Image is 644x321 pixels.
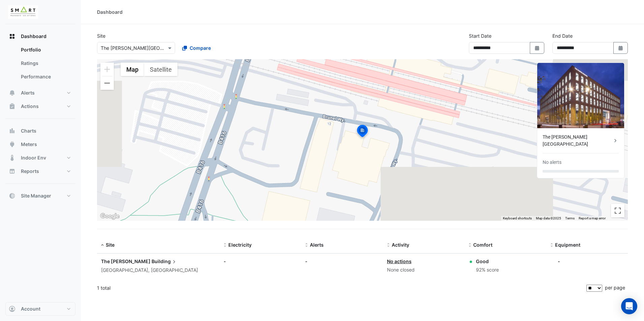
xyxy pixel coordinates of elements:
label: Site [97,32,105,39]
span: Actions [21,103,39,110]
a: Report a map error [579,216,606,220]
span: Alerts [310,242,324,248]
span: Electricity [228,242,252,248]
span: Compare [190,44,211,51]
span: Site [106,242,115,248]
span: Reports [21,168,39,175]
div: Dashboard [5,43,75,86]
app-icon: Alerts [9,90,15,96]
button: Reports [5,165,75,178]
div: None closed [387,266,460,274]
app-icon: Site Manager [9,192,15,199]
div: The [PERSON_NAME][GEOGRAPHIC_DATA] [543,134,612,148]
img: The Porter Building [537,63,624,128]
button: Compare [178,42,215,54]
span: Charts [21,128,36,134]
app-icon: Indoor Env [9,154,15,161]
div: Open Intercom Messenger [621,298,637,314]
img: site-pin-selected.svg [355,124,370,140]
span: Alerts [21,90,35,96]
a: No actions [387,258,412,264]
button: Actions [5,100,75,113]
button: Dashboard [5,30,75,43]
button: Show satellite imagery [144,63,178,76]
app-icon: Meters [9,141,15,148]
div: Good [476,258,499,265]
a: Portfolio [15,43,75,57]
label: End Date [552,32,573,39]
a: Ratings [15,57,75,70]
button: Account [5,302,75,316]
span: Indoor Env [21,154,46,161]
app-icon: Actions [9,103,15,110]
span: Dashboard [21,33,46,40]
div: No alerts [543,159,561,166]
button: Keyboard shortcuts [503,216,532,221]
button: Show street map [121,63,144,76]
fa-icon: Select Date [618,45,624,51]
a: Terms (opens in new tab) [565,216,575,220]
span: Site Manager [21,192,51,199]
app-icon: Charts [9,128,15,134]
div: [GEOGRAPHIC_DATA], [GEOGRAPHIC_DATA] [101,266,216,274]
div: - [305,258,379,265]
span: Account [21,306,40,312]
button: Site Manager [5,189,75,203]
span: The [PERSON_NAME] [101,258,151,264]
label: Start Date [469,32,491,39]
fa-icon: Select Date [534,45,540,51]
div: 1 total [97,280,585,296]
button: Indoor Env [5,151,75,165]
button: Meters [5,138,75,151]
app-icon: Reports [9,168,15,175]
span: Equipment [555,242,580,248]
div: Dashboard [97,8,123,15]
span: Map data ©2025 [536,216,561,220]
span: Activity [392,242,409,248]
div: 92% score [476,266,499,274]
a: Performance [15,70,75,83]
button: Charts [5,124,75,138]
button: Zoom in [100,63,114,76]
img: Company Logo [8,5,38,19]
div: - [558,258,560,265]
app-icon: Dashboard [9,33,15,40]
span: per page [605,285,625,290]
img: Google [99,212,121,221]
span: Building [152,258,178,265]
span: Comfort [473,242,492,248]
button: Alerts [5,86,75,100]
button: Zoom out [100,76,114,90]
button: Toggle fullscreen view [611,204,624,217]
a: Open this area in Google Maps (opens a new window) [99,212,121,221]
div: - [224,258,297,265]
span: Meters [21,141,37,148]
